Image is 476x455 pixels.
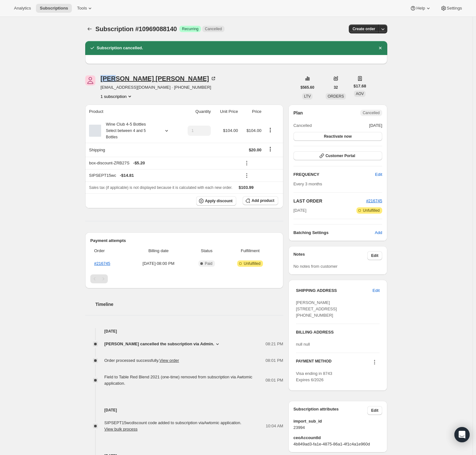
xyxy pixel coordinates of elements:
div: SIPSEPT15wc [89,172,238,179]
h2: FREQUENCY [293,171,375,178]
span: Reactivate now [324,134,352,139]
a: #216745 [366,198,382,203]
span: 4b849ad3-fa1e-4875-86a1-4f1c4a1e960d [293,441,382,447]
span: [DATE] [293,207,307,214]
span: [DATE] · 08:00 PM [130,260,187,267]
button: Add [371,228,386,238]
span: Order processed successfully. [104,358,179,363]
button: Subscriptions [36,4,72,13]
button: Subscriptions [85,24,94,33]
span: Fulfillment [226,248,274,254]
button: Add product [243,196,278,205]
button: Reactivate now [293,132,382,141]
div: Wine Club 4-5 Bottles [101,121,158,140]
span: Create order [353,26,375,31]
span: LTV [304,94,311,99]
span: Recurring [182,26,198,31]
span: [EMAIL_ADDRESS][DOMAIN_NAME] · [PHONE_NUMBER] [100,84,217,91]
span: 08:01 PM [266,357,283,364]
span: 08:01 PM [266,377,283,383]
span: [PERSON_NAME] [STREET_ADDRESS] [PHONE_NUMBER] [296,300,337,318]
span: $104.00 [223,128,238,133]
h2: Payment attempts [90,238,278,244]
span: $103.99 [239,185,254,190]
div: box-discount-ZRB27S [89,160,238,166]
span: 32 [334,85,338,90]
button: 32 [330,83,341,92]
button: Tools [73,4,97,13]
span: Settings [447,6,462,11]
th: Product [85,105,179,119]
span: $104.00 [246,128,261,133]
button: $565.60 [297,83,318,92]
th: Quantity [179,105,213,119]
span: $17.68 [354,83,366,89]
button: View bulk process [104,427,138,431]
span: No notes from customer [293,264,338,269]
span: Paid [205,261,212,266]
span: Unfulfilled [363,208,380,213]
span: Edit [375,171,382,178]
span: [PERSON_NAME] cancelled the subscription via Admin. [104,341,214,347]
button: Settings [437,4,466,13]
button: Analytics [10,4,35,13]
span: Tami Kirkham [85,75,95,86]
h6: Batching Settings [293,230,375,236]
span: Billing date [130,248,187,254]
h3: Notes [293,251,368,260]
h4: [DATE] [85,407,283,413]
h2: LAST ORDER [293,198,366,204]
h3: SHIPPING ADDRESS [296,287,373,294]
h3: PAYMENT METHOD [296,359,332,367]
span: Subscription #10969088140 [95,25,177,32]
span: AOV [356,92,364,96]
small: Select between 4 and 5 Bottles [106,128,146,139]
span: Field to Table Red Blend 2021 (one-time) removed from subscription via Awtomic application. [104,375,252,386]
span: $20.00 [249,148,261,152]
h3: Subscription attributes [293,406,368,415]
button: Customer Portal [293,151,382,160]
button: Help [406,4,435,13]
span: Tools [77,6,87,11]
span: Help [416,6,425,11]
span: Every 3 months [293,182,322,186]
span: Customer Portal [326,153,355,158]
div: Open Intercom Messenger [454,427,470,442]
span: null null [296,342,310,347]
span: - $14.81 [120,172,134,179]
span: import_sub_id [293,418,382,424]
a: View order [159,358,179,363]
button: Product actions [100,93,133,100]
button: Dismiss notification [376,44,385,52]
button: Create order [349,24,379,33]
span: Cancelled [363,110,380,115]
span: ceoAccountId [293,435,382,441]
button: Edit [369,286,383,296]
span: Add product [252,198,274,203]
div: [PERSON_NAME] [PERSON_NAME] [100,75,217,82]
a: #216745 [94,261,110,266]
button: #216745 [366,198,382,204]
span: $565.60 [300,85,314,90]
button: Product actions [265,127,275,134]
span: Add [375,230,382,236]
span: Cancelled [293,122,312,129]
span: Edit [371,253,378,258]
span: Apply discount [205,198,233,203]
span: Unfulfilled [244,261,260,266]
span: ORDERS [328,94,344,99]
th: Price [240,105,263,119]
h2: Timeline [95,301,283,307]
th: Shipping [85,143,179,157]
h2: Subscription cancelled. [97,45,143,51]
button: Edit [371,169,386,180]
h4: [DATE] [85,328,283,334]
button: Edit [367,251,382,260]
nav: Pagination [90,274,278,283]
button: [PERSON_NAME] cancelled the subscription via Admin. [104,341,221,347]
span: [DATE] [369,122,382,129]
span: Cancelled [205,26,222,31]
button: Apply discount [196,196,237,206]
h2: Plan [293,110,303,116]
